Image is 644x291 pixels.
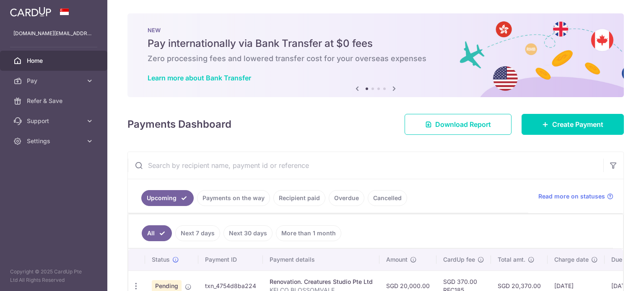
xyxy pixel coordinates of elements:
a: Recipient paid [273,190,325,206]
span: Home [27,57,82,65]
a: More than 1 month [276,225,341,241]
span: Total amt. [498,255,525,264]
span: Charge date [554,255,589,264]
span: Due date [611,255,636,264]
span: Create Payment [552,119,603,129]
a: Create Payment [522,114,624,135]
th: Payment ID [198,249,263,270]
span: Status [152,255,170,264]
span: CardUp fee [443,255,475,264]
a: Read more on statuses [538,192,613,201]
a: Upcoming [141,190,194,206]
h4: Payments Dashboard [127,117,231,132]
span: Refer & Save [27,97,82,105]
img: Bank transfer banner [127,13,624,97]
a: All [142,225,172,241]
a: Next 7 days [175,225,220,241]
img: CardUp [10,7,51,17]
p: [DOMAIN_NAME][EMAIL_ADDRESS][DOMAIN_NAME] [13,29,94,38]
span: Read more on statuses [538,192,605,201]
span: Download Report [435,119,491,129]
a: Overdue [329,190,364,206]
span: Settings [27,137,82,145]
span: Amount [386,255,408,264]
span: Support [27,117,82,125]
p: NEW [148,27,604,33]
h5: Pay internationally via Bank Transfer at $0 fees [148,37,604,50]
div: Renovation. Creatures Studio Pte Ltd [270,278,373,286]
a: Download Report [405,114,512,135]
a: Learn more about Bank Transfer [148,74,251,82]
h6: Zero processing fees and lowered transfer cost for your overseas expenses [148,54,604,64]
a: Cancelled [368,190,407,206]
span: Pay [27,77,82,85]
a: Payments on the way [197,190,270,206]
th: Payment details [263,249,379,270]
input: Search by recipient name, payment id or reference [128,152,603,179]
a: Next 30 days [223,225,273,241]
